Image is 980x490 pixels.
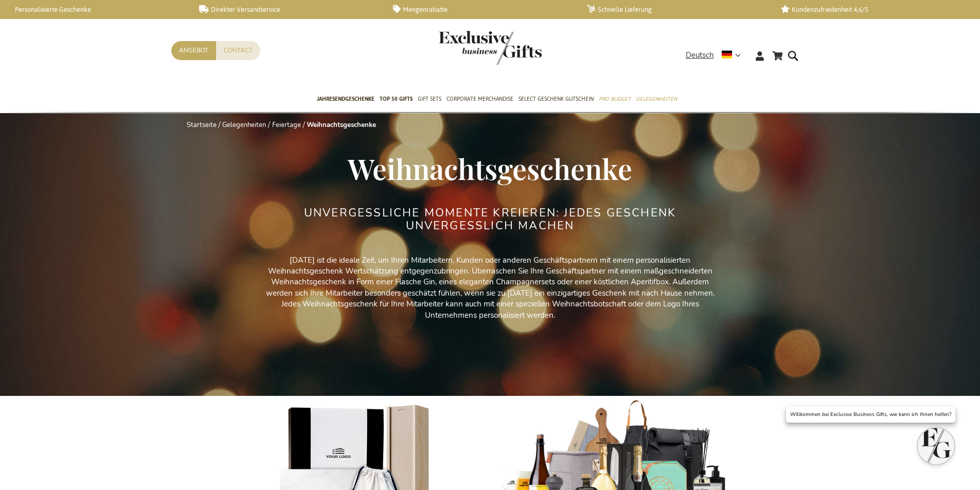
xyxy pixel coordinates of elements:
[317,87,375,113] a: Jahresendgeschenke
[418,94,441,104] span: Gift Sets
[272,120,301,130] a: Feiertage
[216,41,260,60] a: Contact
[587,5,764,14] a: Schnelle Lieferung
[259,255,722,321] p: [DATE] ist die ideale Zeit, um Ihren Mitarbeitern, Kunden oder anderen Geschäftspartnern mit eine...
[297,207,683,231] h2: UNVERGESSLICHE MOMENTE KREIEREN: JEDES GESCHENK UNVERGESSLICH MACHEN
[187,120,217,130] a: Startseite
[447,94,513,104] span: Corporate Merchandise
[393,5,571,14] a: Mengenrabatte
[439,31,490,65] a: store logo
[199,5,377,14] a: Direkter Versandservice
[447,87,513,113] a: Corporate Merchandise
[5,5,183,14] a: Personalisierte Geschenke
[519,87,594,113] a: Select Geschenk Gutschein
[686,49,714,61] span: Deutsch
[636,94,677,104] span: Gelegenheiten
[599,94,631,104] span: Pro Budget
[599,87,631,113] a: Pro Budget
[380,94,413,104] span: TOP 50 Gifts
[418,87,441,113] a: Gift Sets
[519,94,594,104] span: Select Geschenk Gutschein
[307,120,376,130] strong: Weihnachtsgeschenke
[439,31,542,65] img: Exclusive Business gifts logo
[348,149,632,187] span: Weihnachtsgeschenke
[636,87,677,113] a: Gelegenheiten
[171,41,216,60] a: Angebot
[781,5,958,14] a: Kundenzufriedenheit 4,6/5
[222,120,266,130] a: Gelegenheiten
[317,94,375,104] span: Jahresendgeschenke
[380,87,413,113] a: TOP 50 Gifts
